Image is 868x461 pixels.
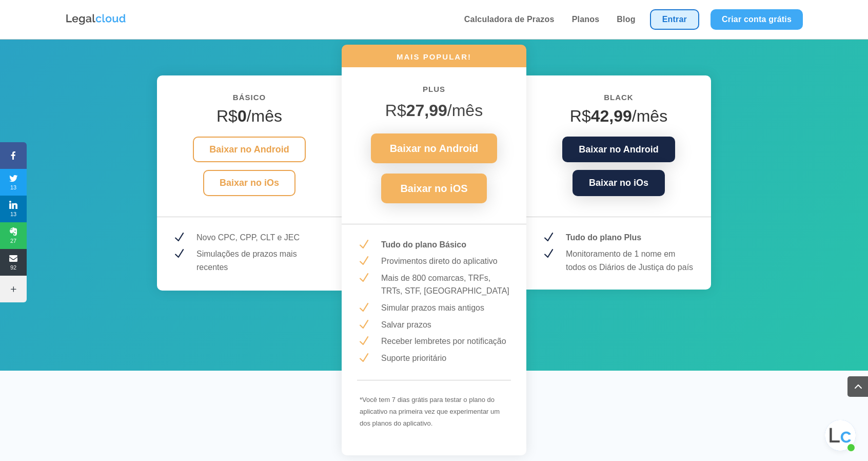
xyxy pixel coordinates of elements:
p: Receber lembretes por notificação [381,335,511,348]
strong: 0 [238,107,247,125]
span: N [172,247,185,260]
h6: MAIS POPULAR! [342,51,526,67]
h4: R$ /mês [542,106,696,131]
a: Bate-papo aberto [825,420,856,451]
strong: 42,99 [591,107,632,125]
a: Baixar no Android [193,137,305,163]
span: N [542,247,555,260]
span: N [357,301,370,314]
span: N [172,231,185,244]
p: Mais de 800 comarcas, TRFs, TRTs, STF, [GEOGRAPHIC_DATA] [381,272,511,298]
span: N [357,335,370,348]
span: N [357,238,370,251]
span: N [357,352,370,364]
p: Novo CPC, CPP, CLT e JEC [196,231,326,244]
a: Criar conta grátis [711,9,803,30]
h4: R$ /mês [172,106,326,131]
strong: 27,99 [406,101,447,120]
span: N [357,318,370,331]
p: *Você tem 7 dias grátis para testar o plano do aplicativo na primeira vez que experimentar um dos... [360,394,508,429]
h6: PLUS [357,83,511,101]
a: Baixar no iOS [381,174,486,203]
p: Suporte prioritário [381,352,511,365]
a: Entrar [650,9,699,30]
a: Baixar no Android [371,133,498,163]
h6: Black [542,91,696,109]
a: Baixar no Android [562,137,675,163]
p: Simular prazos mais antigos [381,301,511,315]
strong: Tudo do plano Básico [381,240,466,249]
p: Provimentos direto do aplicativo [381,255,511,268]
span: N [542,231,555,244]
a: Baixar no iOs [203,170,295,196]
p: Monitoramento de 1 nome em todos os Diários de Justiça do país [566,247,696,274]
p: Salvar prazos [381,318,511,332]
h6: BÁSICO [172,91,326,109]
span: R$ /mês [385,101,483,120]
p: Simulações de prazos mais recentes [196,247,326,274]
a: Baixar no iOs [573,170,665,196]
img: Logo da Legalcloud [65,13,127,26]
span: N [357,272,370,284]
strong: Tudo do plano Plus [566,233,641,242]
span: N [357,255,370,267]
